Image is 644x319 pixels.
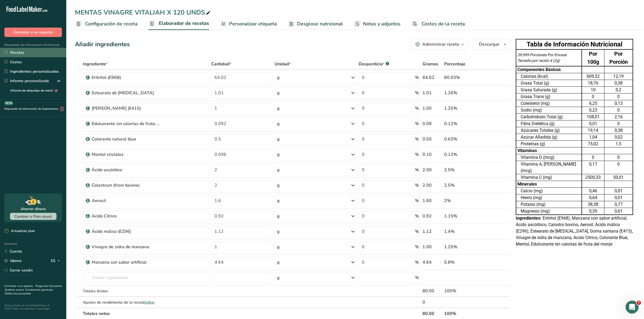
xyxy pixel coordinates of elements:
div: 6,25 [583,100,603,107]
a: Elaborador de recetas [148,17,209,30]
div: 0 [606,93,632,100]
a: Configuración de receta [75,18,138,30]
div: Eritritol (E968) [92,74,159,81]
div: 39,999 Porciones Por Envase [517,52,580,58]
a: Costes de la receta [411,18,465,30]
span: Tamaño por ración [517,58,549,63]
div: Ahorrar dinero [21,206,46,212]
div: Administrar receta [422,41,459,48]
div: [PERSON_NAME] (E415) [92,105,159,112]
div: 0.09 [422,120,442,127]
div: 38,38 [583,201,603,208]
td: Vitamina A, [PERSON_NAME] (mcg) [516,161,582,174]
div: g [277,182,280,189]
div: 1.00 [422,105,442,112]
div: 0.12% [444,151,485,158]
span: Elaborador de recetas [159,20,209,27]
div: 2,16 [606,114,632,120]
iframe: Intercom live chat [626,301,639,314]
div: 0,01 [606,208,632,214]
div: 5.8% [444,259,485,266]
div: 2.00 [422,182,442,189]
div: 19,14 [583,127,603,134]
div: 108,01 [583,114,603,120]
div: 2.5% [444,167,485,173]
div: Ácido ascórbico [92,167,159,173]
div: 0,02 [606,134,632,140]
div: Añadir ingredientes [75,40,130,49]
div: 1.60 [422,197,442,204]
a: Desglose nutricional [288,18,343,30]
span: Costes de la receta [422,20,465,28]
div: Edulcorante sin calorías de fruta del [DEMOGRAPHIC_DATA] [92,120,159,127]
span: Unidad [275,61,291,67]
td: Vitaminas [516,147,582,154]
td: Potasio (mg) [516,201,582,208]
div: 1.25% [444,105,485,112]
div: 4.64 [422,259,442,266]
td: Vitamina D (mcg) [516,154,582,161]
div: Acido Citrico [92,213,159,219]
div: g [277,105,280,112]
div: g [277,151,280,158]
div: 0 [606,120,632,127]
div: 0,01 [606,194,632,201]
td: Calcio (mg) [516,188,582,194]
div: 1.26% [444,90,485,96]
div: g [277,244,280,250]
div: 0 [606,107,632,113]
div: 0,17 [583,161,603,167]
div: 80.00 [422,288,442,294]
td: Componentes Básicos [516,66,582,73]
th: Totales netos [82,308,422,319]
div: BETA [4,101,13,105]
div: Vinagre de sidra de manzana [92,244,159,250]
div: g [277,259,280,266]
div: Ajustes de rendimiento de la receta [83,300,209,305]
div: 609,32 [583,73,603,80]
div: 1.25% [444,244,485,250]
div: g [277,167,280,173]
div: Estearato de [MEDICAL_DATA] [92,90,159,96]
th: 100% [443,308,486,319]
span: Configuración de receta [85,20,138,28]
div: 1,04 [583,134,603,140]
button: Cambiar a Plan anual [10,213,57,220]
div: Totales brutos [83,288,209,294]
div: 0.50 [422,136,442,142]
div: g [277,74,280,81]
div: 0,2 [606,87,632,93]
div: 0,77 [606,201,632,208]
span: Descargar [479,41,500,48]
span: Notas y adjuntos [363,20,401,28]
div: 0,01 [583,120,603,127]
div: 0 [606,161,632,167]
a: Contratar a un experto . [4,284,34,288]
div: 0 [583,154,603,161]
div: 0,13 [606,100,632,107]
span: Editar [145,300,155,305]
th: Tabla de Información Nutricional [516,39,633,49]
td: Grasa Total (g) [516,80,582,87]
span: Ingrediente [83,61,108,67]
td: Calorías (kcal) [516,73,582,80]
span: Cantidad [211,61,232,67]
div: 0,64 [583,194,603,201]
span: 7 [637,301,641,305]
div: g [277,90,280,96]
div: 75,02 [583,141,603,147]
div: 0,01 [606,188,632,194]
div: Desarrollado por FoodLabelMaker © 2025 Todos los derechos reservados [4,304,62,310]
span: Desglose nutricional [297,20,343,28]
div: 80.03% [444,74,485,81]
div: 2.00 [422,167,442,173]
div: 2% [444,197,485,204]
input: Añadir ingrediente [83,272,209,283]
div: 0.63% [444,136,485,142]
div: 0.12% [444,120,485,127]
div: Desperdicio [359,61,389,67]
td: Fibra Dietética (g) [516,120,582,127]
div: g [277,274,280,281]
span: ingredientes: [516,216,541,221]
div: 0 [583,93,603,100]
